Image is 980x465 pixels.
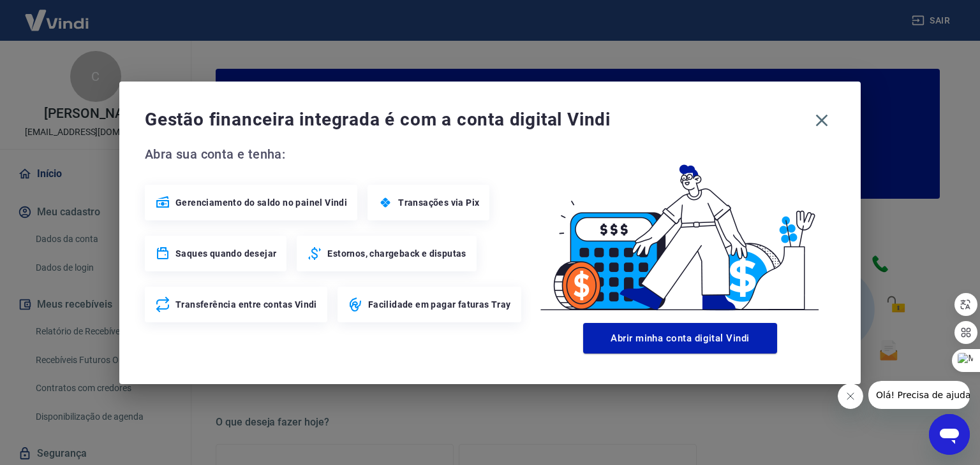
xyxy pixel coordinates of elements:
iframe: Botão para abrir a janela de mensagens [929,414,970,455]
img: Good Billing [525,144,835,318]
span: Estornos, chargeback e disputas [327,247,466,260]
button: Abrir minha conta digital Vindi [583,323,777,354]
span: Gestão financeira integrada é com a conta digital Vindi [145,107,808,132]
span: Facilidade em pagar faturas Tray [368,298,511,311]
span: Gerenciamento do saldo no painel Vindi [175,196,347,209]
iframe: Fechar mensagem [838,383,863,409]
iframe: Mensagem da empresa [868,381,970,409]
span: Transações via Pix [398,196,479,209]
span: Abra sua conta e tenha: [145,144,525,164]
span: Saques quando desejar [175,247,276,260]
span: Olá! Precisa de ajuda? [8,9,107,19]
span: Transferência entre contas Vindi [175,298,317,311]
